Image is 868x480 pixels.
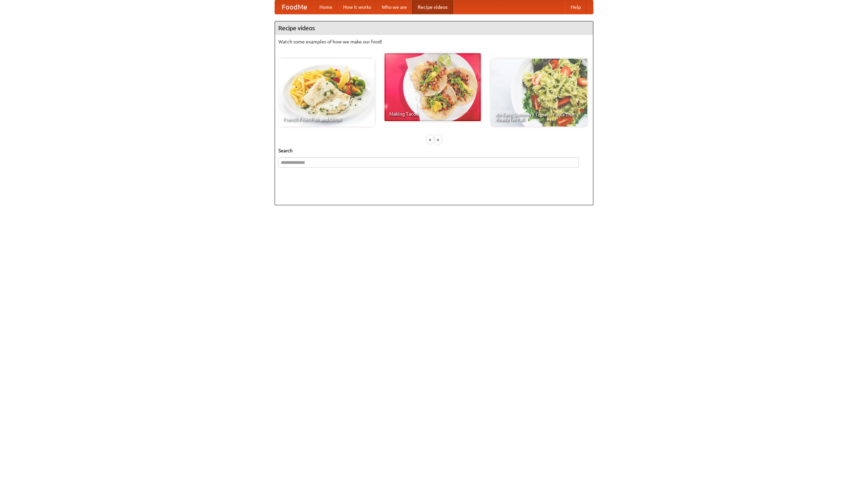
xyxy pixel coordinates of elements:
[283,117,370,122] span: French Fries Fish and Chips
[389,112,476,116] span: Making Tacos
[275,21,593,35] h4: Recipe videos
[435,135,441,144] div: »
[427,135,433,144] div: «
[565,0,586,14] a: Help
[412,0,453,14] a: Recipe videos
[275,0,314,14] a: FoodMe
[278,38,590,45] p: Watch some examples of how we make our food!
[496,112,583,122] span: An Easy, Summery Tomato Pasta That's Ready for Fall
[278,147,590,154] h5: Search
[338,0,376,14] a: How it works
[376,0,412,14] a: Who we are
[314,0,338,14] a: Home
[491,59,587,127] a: An Easy, Summery Tomato Pasta That's Ready for Fall
[278,59,375,127] a: French Fries Fish and Chips
[384,53,481,121] a: Making Tacos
